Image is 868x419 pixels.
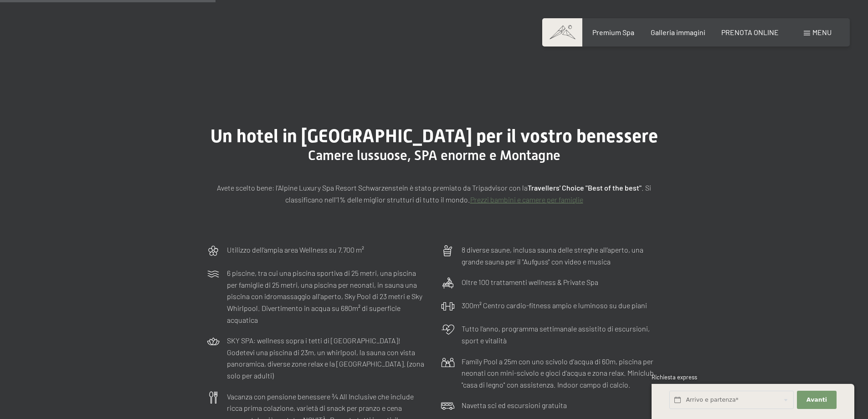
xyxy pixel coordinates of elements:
[528,183,642,192] strong: Travellers' Choice "Best of the best"
[462,356,662,391] p: Family Pool a 25m con uno scivolo d'acqua di 60m, piscina per neonati con mini-scivolo e gioci d'...
[462,300,647,311] p: 300m² Centro cardio-fitness ampio e luminoso su due piani
[462,244,662,267] p: 8 diverse saune, inclusa sauna delle streghe all’aperto, una grande sauna per il "Aufguss" con vi...
[651,28,705,36] a: Galleria immagini
[812,28,832,36] span: Menu
[206,182,662,205] p: Avete scelto bene: l’Alpine Luxury Spa Resort Schwarzenstein è stato premiato da Tripadvisor con ...
[462,399,567,411] p: Navetta sci ed escursioni gratuita
[797,391,836,409] button: Avanti
[227,267,427,326] p: 6 piscine, tra cui una piscina sportiva di 25 metri, una piscina per famiglie di 25 metri, una pi...
[227,244,364,256] p: Utilizzo dell‘ampia area Wellness su 7.700 m²
[462,276,598,288] p: Oltre 100 trattamenti wellness & Private Spa
[227,335,427,381] p: SKY SPA: wellness sopra i tetti di [GEOGRAPHIC_DATA]! Godetevi una piscina di 23m, un whirlpool, ...
[470,195,583,204] a: Prezzi bambini e camere per famiglie
[211,125,658,147] span: Un hotel in [GEOGRAPHIC_DATA] per il vostro benessere
[721,28,779,36] a: PRENOTA ONLINE
[652,373,697,381] span: Richiesta express
[462,323,662,346] p: Tutto l’anno, programma settimanale assistito di escursioni, sport e vitalità
[308,147,560,163] span: Camere lussuose, SPA enorme e Montagne
[806,396,827,404] span: Avanti
[592,28,634,36] a: Premium Spa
